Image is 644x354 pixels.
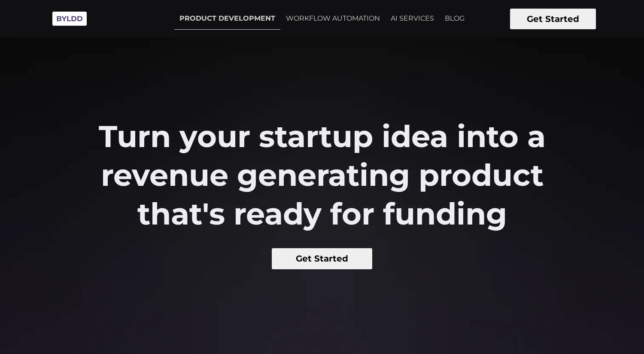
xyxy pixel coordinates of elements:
[510,9,596,29] button: Get Started
[48,7,91,31] img: Byldd - Product Development Company
[81,117,564,233] h2: Turn your startup idea into a revenue generating product that's ready for funding
[174,8,280,30] a: PRODUCT DEVELOPMENT
[281,8,385,29] a: WORKFLOW AUTOMATION
[386,8,439,29] a: AI SERVICES
[440,8,470,29] a: BLOG
[272,248,373,269] button: Get Started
